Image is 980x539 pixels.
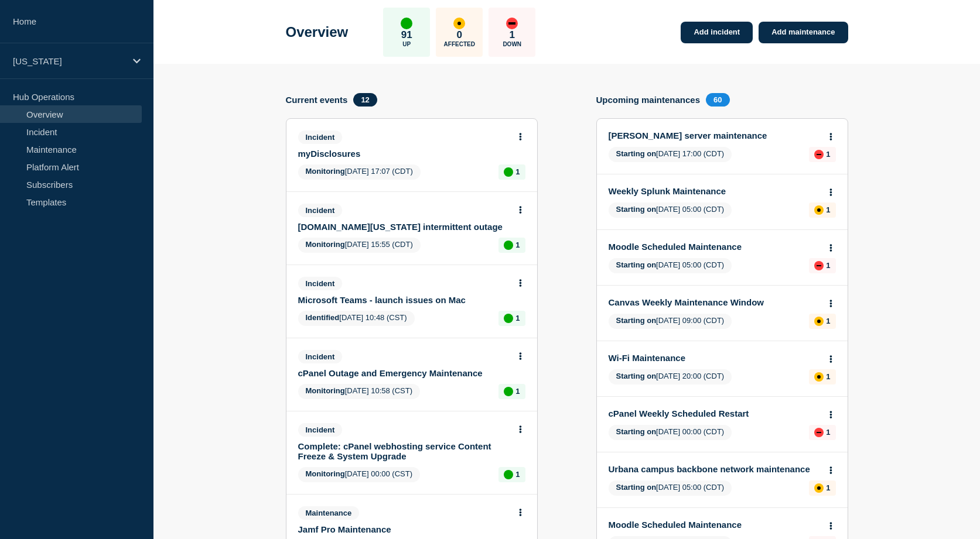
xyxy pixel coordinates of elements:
[814,483,824,493] div: affected
[504,387,513,396] div: up
[706,93,729,107] span: 60
[298,164,421,180] span: [DATE] 17:07 (CDT)
[286,95,348,105] h4: Current events
[298,149,510,159] a: myDisclosures
[814,372,824,382] div: affected
[609,520,820,530] a: Moodle Scheduled Maintenance
[402,41,411,47] p: Up
[609,202,732,218] span: [DATE] 05:00 (CDT)
[504,470,513,479] div: up
[826,150,830,159] p: 1
[609,464,820,474] a: Urbana campus backbone network maintenance
[298,441,510,461] a: Complete: cPanel webhosting service Content Freeze & System Upgrade
[298,277,343,290] span: Incident
[401,18,412,29] div: up
[298,423,343,437] span: Incident
[504,241,513,250] div: up
[814,150,824,159] div: down
[609,408,820,418] a: cPanel Weekly Scheduled Restart
[616,316,657,325] span: Starting on
[609,425,732,440] span: [DATE] 00:00 (CDT)
[353,93,377,107] span: 12
[596,95,701,105] h4: Upcoming maintenances
[616,483,657,492] span: Starting on
[298,384,421,399] span: [DATE] 10:58 (CST)
[298,506,360,520] span: Maintenance
[503,41,521,47] p: Down
[609,258,732,273] span: [DATE] 05:00 (CDT)
[298,238,421,253] span: [DATE] 15:55 (CDT)
[681,22,753,43] a: Add incident
[298,311,415,326] span: [DATE] 10:48 (CST)
[609,131,820,140] a: [PERSON_NAME] server maintenance
[814,205,824,215] div: affected
[826,483,830,492] p: 1
[814,428,824,437] div: down
[616,372,657,380] span: Starting on
[616,205,657,214] span: Starting on
[609,480,732,496] span: [DATE] 05:00 (CDT)
[444,41,475,47] p: Affected
[506,18,518,29] div: down
[609,369,732,384] span: [DATE] 20:00 (CDT)
[13,56,125,66] p: [US_STATE]
[298,368,510,378] a: cPanel Outage and Emergency Maintenance
[826,372,830,381] p: 1
[814,317,824,326] div: affected
[826,205,830,214] p: 1
[298,467,421,482] span: [DATE] 00:00 (CST)
[286,24,349,40] h1: Overview
[457,29,462,41] p: 0
[306,167,345,176] span: Monitoring
[609,353,820,363] a: Wi-Fi Maintenance
[298,222,510,232] a: [DOMAIN_NAME][US_STATE] intermittent outage
[504,314,513,323] div: up
[515,167,520,176] p: 1
[298,131,343,144] span: Incident
[306,313,340,322] span: Identified
[298,295,510,305] a: Microsoft Teams - launch issues on Mac
[826,261,830,270] p: 1
[616,427,657,436] span: Starting on
[515,387,520,396] p: 1
[453,18,465,29] div: affected
[515,470,520,479] p: 1
[814,261,824,270] div: down
[515,314,520,322] p: 1
[515,241,520,249] p: 1
[298,204,343,217] span: Incident
[306,240,345,249] span: Monitoring
[616,149,657,158] span: Starting on
[826,428,830,437] p: 1
[609,147,732,162] span: [DATE] 17:00 (CDT)
[401,29,412,41] p: 91
[609,242,820,252] a: Moodle Scheduled Maintenance
[504,167,513,177] div: up
[759,22,848,43] a: Add maintenance
[306,469,345,478] span: Monitoring
[616,260,657,269] span: Starting on
[609,297,820,307] a: Canvas Weekly Maintenance Window
[609,186,820,196] a: Weekly Splunk Maintenance
[826,317,830,325] p: 1
[609,314,732,329] span: [DATE] 09:00 (CDT)
[306,386,345,395] span: Monitoring
[298,524,510,534] a: Jamf Pro Maintenance
[510,29,515,41] p: 1
[298,350,343,363] span: Incident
